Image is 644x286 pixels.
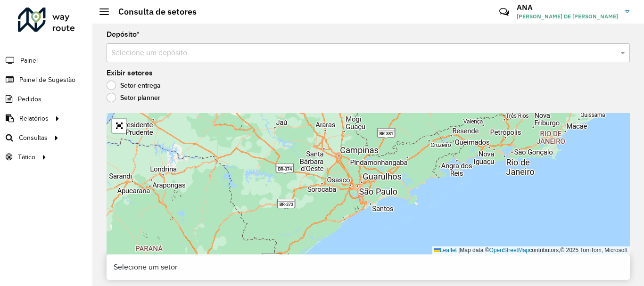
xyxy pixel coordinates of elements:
[107,93,160,102] label: Setor planner
[458,247,460,253] span: |
[19,114,49,123] span: Relatórios
[19,75,75,85] span: Painel de Sugestão
[489,247,529,253] a: OpenStreetMap
[107,67,153,79] label: Exibir setores
[107,254,630,280] div: Selecione um setor
[112,119,126,133] a: Abrir mapa em tela cheia
[517,12,618,21] span: [PERSON_NAME] DE [PERSON_NAME]
[517,3,618,12] h3: ANA
[434,247,457,253] a: Leaflet
[432,246,630,254] div: Map data © contributors,© 2025 TomTom, Microsoft
[18,94,41,104] span: Pedidos
[494,2,514,22] a: Contato Rápido
[20,56,38,65] span: Painel
[18,152,35,162] span: Tático
[19,133,48,143] span: Consultas
[107,29,140,40] label: Depósito
[107,81,161,90] label: Setor entrega
[109,7,197,17] h2: Consulta de setores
